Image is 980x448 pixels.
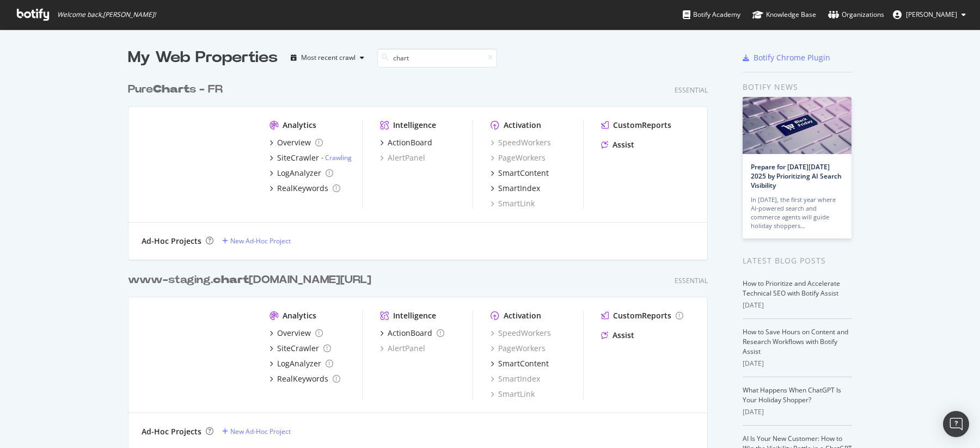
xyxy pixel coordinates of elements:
[222,236,291,246] a: New Ad-Hoc Project
[743,97,852,154] img: Prepare for Black Friday 2025 by Prioritizing AI Search Visibility
[380,137,432,148] a: ActionBoard
[491,358,549,369] a: SmartContent
[743,327,848,356] a: How to Save Hours on Content and Research Workflows with Botify Assist
[321,153,352,162] div: -
[601,310,683,321] a: CustomReports
[675,276,708,285] div: Essential
[283,120,316,131] div: Analytics
[743,407,852,417] div: [DATE]
[393,310,436,321] div: Intelligence
[498,358,549,369] div: SmartContent
[491,137,551,148] a: SpeedWorkers
[377,48,497,67] input: Search
[491,168,549,179] a: SmartContent
[675,85,708,95] div: Essential
[57,10,156,19] span: Welcome back, [PERSON_NAME] !
[906,10,957,19] span: Olivier Gourdin
[612,139,634,150] div: Assist
[743,300,852,310] div: [DATE]
[743,385,841,404] a: What Happens When ChatGPT Is Your Holiday Shopper?
[325,153,352,162] a: Crawling
[142,426,201,437] div: Ad-Hoc Projects
[743,279,840,298] a: How to Prioritize and Accelerate Technical SEO with Botify Assist
[230,427,291,436] div: New Ad-Hoc Project
[884,6,975,23] button: [PERSON_NAME]
[128,272,371,288] div: www-staging. [DOMAIN_NAME][URL]
[498,183,540,194] div: SmartIndex
[277,328,311,339] div: Overview
[613,120,671,131] div: CustomReports
[751,162,842,190] a: Prepare for [DATE][DATE] 2025 by Prioritizing AI Search Visibility
[213,274,249,285] b: chart
[269,137,323,148] a: Overview
[277,137,311,148] div: Overview
[828,9,884,20] div: Organizations
[504,120,541,131] div: Activation
[613,310,671,321] div: CustomReports
[388,328,432,339] div: ActionBoard
[491,389,535,400] a: SmartLink
[153,84,189,95] b: Chart
[751,195,843,230] div: In [DATE], the first year where AI-powered search and commerce agents will guide holiday shoppers…
[269,343,331,354] a: SiteCrawler
[277,152,319,163] div: SiteCrawler
[128,47,278,69] div: My Web Properties
[752,9,816,20] div: Knowledge Base
[491,198,535,209] a: SmartLink
[277,168,321,179] div: LogAnalyzer
[754,52,830,63] div: Botify Chrome Plugin
[277,343,319,354] div: SiteCrawler
[943,411,969,437] div: Open Intercom Messenger
[269,328,323,339] a: Overview
[491,328,551,339] a: SpeedWorkers
[683,9,740,20] div: Botify Academy
[601,120,671,131] a: CustomReports
[283,310,316,321] div: Analytics
[601,139,634,150] a: Assist
[491,373,540,384] a: SmartIndex
[491,343,546,354] a: PageWorkers
[269,373,340,384] a: RealKeywords
[286,49,369,66] button: Most recent crawl
[142,236,201,247] div: Ad-Hoc Projects
[277,373,328,384] div: RealKeywords
[230,236,291,246] div: New Ad-Hoc Project
[269,358,333,369] a: LogAnalyzer
[269,183,340,194] a: RealKeywords
[142,120,252,208] img: www.chartsinfrance.net
[393,120,436,131] div: Intelligence
[612,330,634,341] div: Assist
[743,359,852,369] div: [DATE]
[301,54,356,61] div: Most recent crawl
[504,310,541,321] div: Activation
[743,52,830,63] a: Botify Chrome Plugin
[380,152,425,163] a: AlertPanel
[222,427,291,436] a: New Ad-Hoc Project
[388,137,432,148] div: ActionBoard
[491,152,546,163] a: PageWorkers
[601,330,634,341] a: Assist
[128,82,227,97] a: PureCharts - FR
[269,168,333,179] a: LogAnalyzer
[128,272,376,288] a: www-staging.chart[DOMAIN_NAME][URL]
[277,183,328,194] div: RealKeywords
[491,183,540,194] a: SmartIndex
[277,358,321,369] div: LogAnalyzer
[128,82,223,97] div: Pure s - FR
[380,328,444,339] a: ActionBoard
[743,255,852,267] div: Latest Blog Posts
[269,152,352,163] a: SiteCrawler- Crawling
[498,168,549,179] div: SmartContent
[380,343,425,354] a: AlertPanel
[743,81,852,93] div: Botify news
